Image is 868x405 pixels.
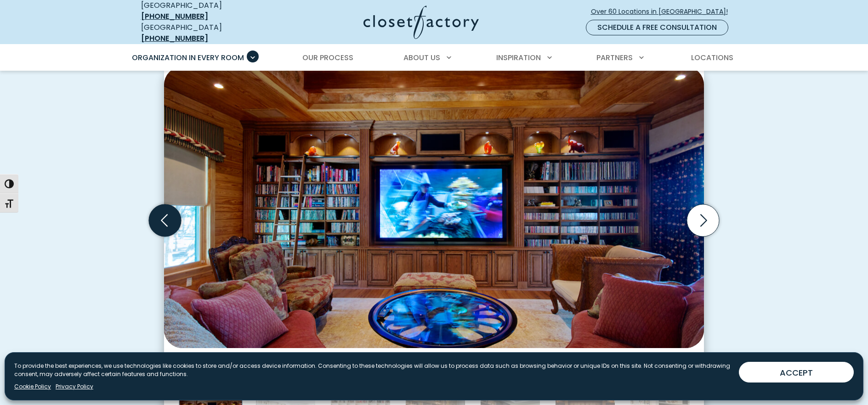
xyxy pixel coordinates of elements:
[403,52,440,63] span: About Us
[141,33,208,44] a: [PHONE_NUMBER]
[141,11,208,22] a: [PHONE_NUMBER]
[164,348,704,374] figcaption: Custom entertainment wall in stained [PERSON_NAME] veneer with raised panel doors and integrated ...
[596,52,633,63] span: Partners
[14,382,51,391] a: Cookie Policy
[141,22,274,44] div: [GEOGRAPHIC_DATA]
[739,362,854,382] button: ACCEPT
[591,7,735,17] span: Over 60 Locations in [GEOGRAPHIC_DATA]!
[132,52,244,63] span: Organization in Every Room
[586,20,728,35] a: Schedule a Free Consultation
[125,45,743,71] nav: Primary Menu
[691,52,733,63] span: Locations
[683,201,723,240] button: Next slide
[145,201,185,240] button: Previous slide
[363,6,479,39] img: Closet Factory Logo
[590,4,736,20] a: Over 60 Locations in [GEOGRAPHIC_DATA]!
[14,362,732,378] p: To provide the best experiences, we use technologies like cookies to store and/or access device i...
[56,382,93,391] a: Privacy Policy
[164,67,704,348] img: Custom entertainment and media center with book shelves for movies and LED lighting
[302,52,353,63] span: Our Process
[496,52,541,63] span: Inspiration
